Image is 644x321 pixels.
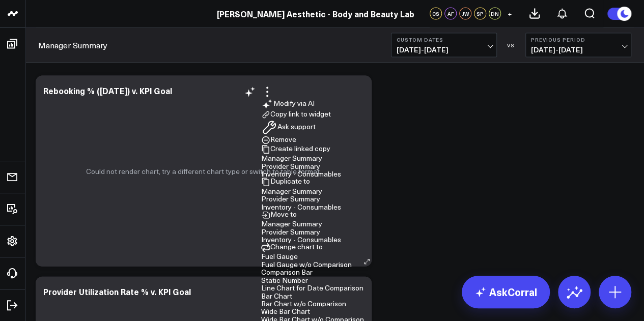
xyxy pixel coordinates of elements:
button: Provider Summary [261,163,320,170]
span: [DATE] - [DATE] [397,46,491,54]
button: Previous Period[DATE]-[DATE] [525,33,631,57]
button: Bar Chart w/o Comparison [261,300,346,307]
a: [PERSON_NAME] Aesthetic - Body and Beauty Lab [217,8,414,19]
p: Could not render chart, try a different chart type or switch to table format. [86,167,321,176]
button: Ask support [261,120,316,136]
button: Manager Summary [261,155,322,162]
b: Previous Period [531,37,626,43]
a: Manager Summary [38,40,107,51]
div: SP [474,8,486,20]
button: Comparison Bar [261,269,313,276]
a: AskCorral [462,276,550,308]
button: Modify via AI [261,98,315,110]
div: DN [489,8,501,20]
button: Static Number [261,277,308,284]
button: + [503,8,516,20]
button: Fuel Gauge [261,253,298,260]
button: Move to [261,211,297,220]
button: Create linked copy [261,145,330,154]
div: Provider Utilization Rate % v. KPl Goal [43,286,191,297]
div: VS [502,42,520,48]
button: Duplicate to [261,178,310,187]
button: Change chart to [261,243,323,252]
button: Provider Summary [261,228,320,236]
div: Rebooking % ([DATE]) v. KPl Goal [43,85,172,96]
div: AF [444,8,457,20]
button: Remove [261,136,296,145]
b: Custom Dates [397,37,491,43]
button: Wide Bar Chart [261,308,310,315]
button: Manager Summary [261,220,322,227]
span: + [508,10,512,17]
div: JW [459,8,471,20]
button: Manager Summary [261,188,322,195]
button: Copy link to widget [261,110,331,120]
button: Line Chart for Date Comparison [261,284,363,291]
span: [DATE] - [DATE] [531,46,626,54]
button: Fuel Gauge w/o Comparison [261,261,352,268]
div: CS [430,8,442,20]
button: Inventory - Consumables [261,236,341,243]
button: Custom Dates[DATE]-[DATE] [391,33,497,57]
button: Bar Chart [261,293,292,300]
button: Inventory - Consumables [261,203,341,211]
button: Provider Summary [261,195,320,202]
button: Inventory - Consumables [261,170,341,178]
